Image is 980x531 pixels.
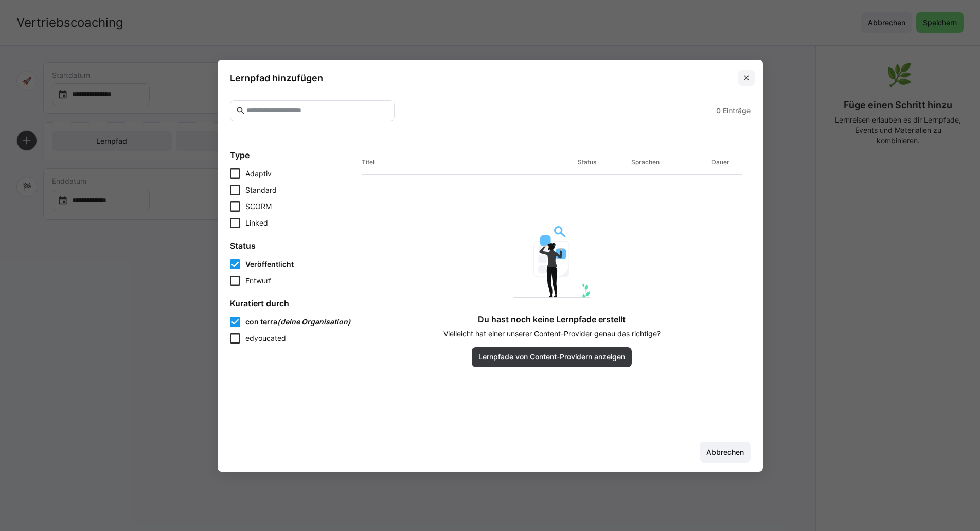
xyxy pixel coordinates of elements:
h4: Kuratiert durch [230,298,353,309]
h4: Du hast noch keine Lernpfade erstellt [478,314,626,324]
span: con terra [245,317,277,326]
span: Einträge [723,106,751,116]
span: 0 [716,106,721,116]
button: Lernpfade von Content-Providern anzeigen [472,347,632,368]
button: Abbrechen [700,442,751,463]
div: Dauer [711,158,742,166]
span: Veröffentlicht [245,259,294,269]
span: Standard [245,185,277,195]
span: Entwurf [245,276,271,286]
div: Sprachen [631,158,707,166]
div: Status [578,158,627,166]
span: (deine Organisation) [277,317,351,326]
p: Vielleicht hat einer unserer Content-Provider genau das richtige? [443,329,661,339]
span: Abbrechen [705,447,745,457]
h4: Type [230,150,353,160]
span: Adaptiv [245,168,272,179]
span: edyoucated [245,334,286,342]
div: Titel [362,158,574,166]
span: Linked [245,218,268,228]
h3: Lernpfad hinzufügen [230,72,323,84]
span: SCORM [245,201,272,212]
h4: Status [230,241,353,251]
span: Lernpfade von Content-Providern anzeigen [477,352,627,362]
